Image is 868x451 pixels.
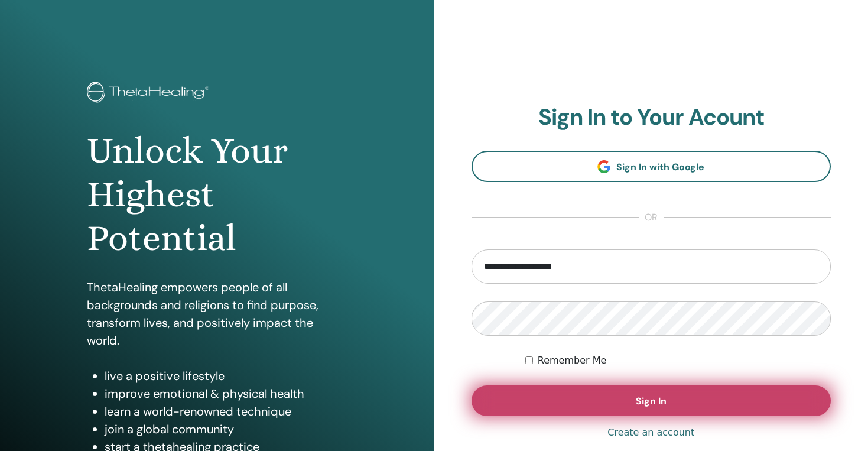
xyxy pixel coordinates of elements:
span: Sign In with Google [616,161,704,173]
span: Sign In [636,395,667,407]
li: live a positive lifestyle [105,367,347,385]
a: Sign In with Google [472,151,831,182]
li: join a global community [105,420,347,438]
a: Create an account [607,426,694,440]
div: Keep me authenticated indefinitely or until I manually logout [525,353,831,368]
button: Sign In [472,385,831,416]
h1: Unlock Your Highest Potential [87,129,347,261]
li: improve emotional & physical health [105,385,347,403]
label: Remember Me [538,353,607,368]
p: ThetaHealing empowers people of all backgrounds and religions to find purpose, transform lives, a... [87,278,347,349]
span: or [639,210,664,225]
h2: Sign In to Your Acount [472,104,831,131]
li: learn a world-renowned technique [105,403,347,420]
